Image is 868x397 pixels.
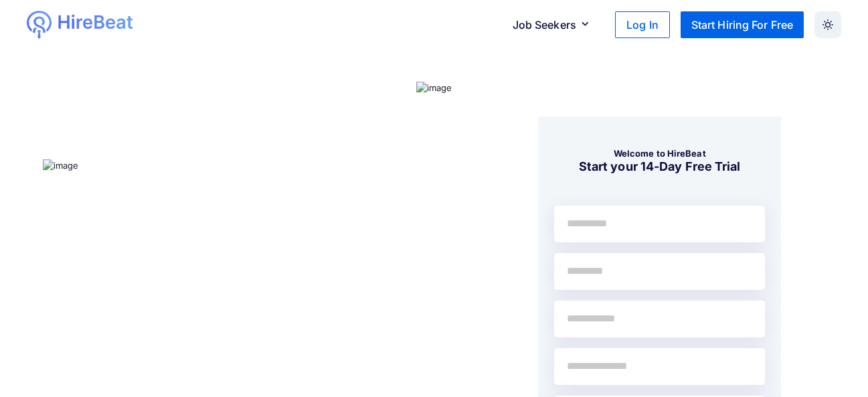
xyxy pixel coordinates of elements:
button: Dark Mode [814,11,841,38]
b: Welcome to HireBeat [614,148,706,159]
b: Start your 14-Day Free Trial [579,159,741,173]
img: logo [57,11,135,35]
button: Log In [615,11,670,38]
img: image [416,82,452,95]
button: Job Seekers [502,11,605,38]
img: logo [27,11,52,39]
a: logologo [27,11,181,39]
button: Start Hiring For Free [681,11,804,38]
